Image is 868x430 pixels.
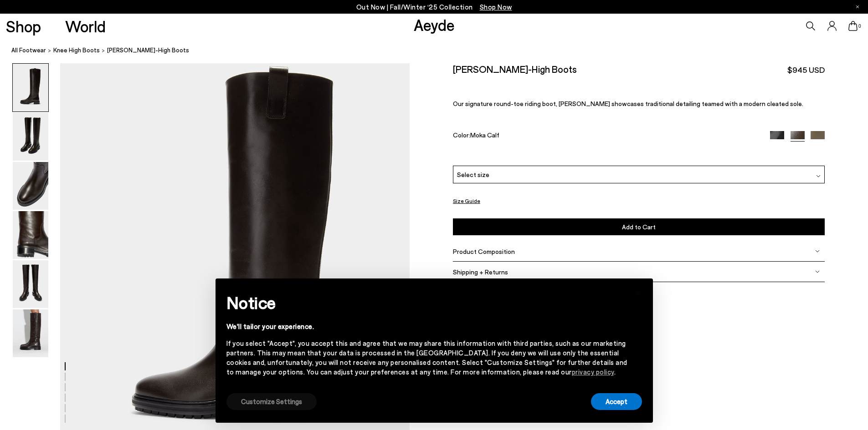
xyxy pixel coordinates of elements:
nav: breadcrumb [11,38,868,63]
img: Henry Knee-High Boots - Image 5 [13,260,48,308]
img: Henry Knee-High Boots - Image 3 [13,162,48,210]
div: If you select "Accept", you accept this and agree that we may share this information with third p... [226,339,627,377]
span: Select size [457,170,489,179]
button: Add to Cart [453,218,825,235]
p: Our signature round-toe riding boot, [PERSON_NAME] showcases traditional detailing teamed with a ... [453,100,825,107]
a: 0 [848,21,858,31]
span: Navigate to /collections/new-in [480,3,512,11]
span: Shipping + Returns [453,268,508,276]
button: Accept [591,393,642,410]
img: Henry Knee-High Boots - Image 6 [13,309,48,357]
a: Shop [6,18,41,34]
div: Color: [453,131,758,142]
img: Henry Knee-High Boots - Image 1 [13,64,48,111]
span: knee high boots [53,46,100,54]
span: Add to Cart [622,223,656,231]
a: knee high boots [53,46,100,55]
h2: Notice [226,291,627,314]
img: svg%3E [816,174,821,178]
a: All Footwear [11,46,46,55]
button: Close this notice [627,281,649,303]
span: Product Composition [453,248,515,255]
img: Henry Knee-High Boots - Image 4 [13,211,48,259]
button: Customize Settings [226,393,317,410]
a: World [65,18,106,34]
img: svg%3E [815,249,820,253]
span: Moka Calf [470,131,499,139]
h2: [PERSON_NAME]-High Boots [453,63,577,75]
span: $945 USD [787,64,825,76]
p: Out Now | Fall/Winter ‘25 Collection [356,1,512,13]
img: svg%3E [815,269,820,274]
span: × [635,285,642,298]
a: privacy policy [572,368,614,376]
img: Henry Knee-High Boots - Image 2 [13,113,48,161]
a: Aeyde [414,15,455,34]
span: [PERSON_NAME]-High Boots [107,46,189,55]
span: 0 [858,24,862,29]
div: We'll tailor your experience. [226,322,627,331]
button: Size Guide [453,195,480,207]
